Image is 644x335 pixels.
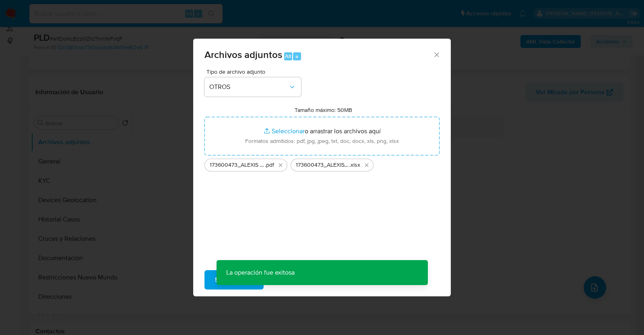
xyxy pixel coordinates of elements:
[277,271,303,289] span: Cancelar
[265,161,274,169] span: .pdf
[209,83,288,91] span: OTROS
[215,271,253,289] span: Subir archivo
[296,161,349,169] span: 173600473_ALEXIS GONZALEZ_AGO2025
[295,52,298,60] span: a
[276,160,285,170] button: Eliminar 173600473_ALEXIS GONZALEZ_AGO2025.pdf
[204,270,264,290] button: Subir archivo
[362,160,372,170] button: Eliminar 173600473_ALEXIS GONZALEZ_AGO2025.xlsx
[210,161,265,169] span: 173600473_ALEXIS GONZALEZ_AGO2025
[204,155,440,172] ul: Archivos seleccionados
[295,106,352,114] label: Tamaño máximo: 50MB
[217,260,304,285] p: La operación fue exitosa
[349,161,360,169] span: .xlsx
[204,48,282,62] span: Archivos adjuntos
[206,69,303,74] span: Tipo de archivo adjunto
[285,52,291,60] span: Alt
[204,77,301,97] button: OTROS
[433,51,440,58] button: Cerrar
